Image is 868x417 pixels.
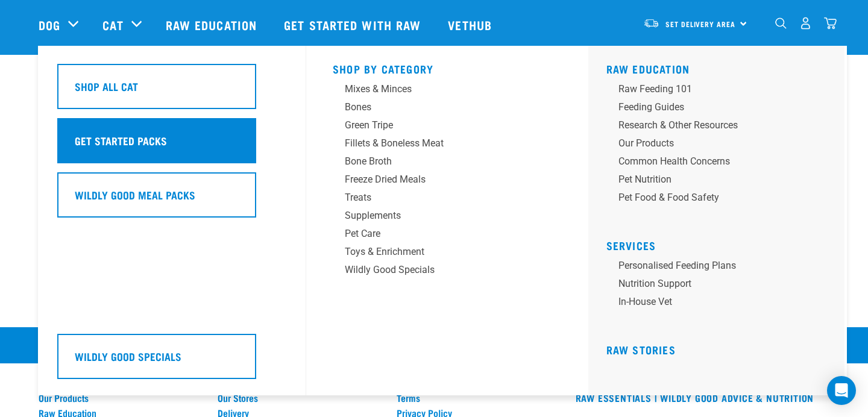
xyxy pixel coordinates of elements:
[606,239,835,249] h5: Services
[154,1,272,49] a: Raw Education
[665,22,735,27] span: Set Delivery Area
[57,118,286,172] a: Get Started Packs
[606,259,835,277] a: Personalised Feeding Plans
[333,154,562,172] a: Bone Broth
[333,208,562,227] a: Supplements
[643,17,659,28] img: van-moving.png
[606,100,835,118] a: Feeding Guides
[345,82,533,96] div: Mixes & Minces
[827,376,856,405] div: Open Intercom Messenger
[75,78,138,94] h5: Shop All Cat
[333,118,562,136] a: Green Tripe
[218,392,382,403] a: Our Stores
[345,136,533,151] div: Fillets & Boneless Meat
[606,190,835,208] a: Pet Food & Food Safety
[345,263,533,277] div: Wildly Good Specials
[75,187,195,202] h5: Wildly Good Meal Packs
[39,16,60,34] a: Dog
[799,17,812,30] img: user.png
[345,190,533,205] div: Treats
[333,263,562,281] a: Wildly Good Specials
[618,136,807,151] div: Our Products
[75,348,181,364] h5: Wildly Good Specials
[618,82,807,96] div: Raw Feeding 101
[333,172,562,190] a: Freeze Dried Meals
[333,82,562,100] a: Mixes & Minces
[618,118,807,133] div: Research & Other Resources
[606,154,835,172] a: Common Health Concerns
[606,82,835,100] a: Raw Feeding 101
[618,100,807,114] div: Feeding Guides
[618,172,807,187] div: Pet Nutrition
[606,277,835,295] a: Nutrition Support
[775,17,787,29] img: home-icon-1@2x.png
[618,154,807,169] div: Common Health Concerns
[606,295,835,313] a: In-house vet
[345,227,533,241] div: Pet Care
[333,100,562,118] a: Bones
[333,136,562,154] a: Fillets & Boneless Meat
[606,136,835,154] a: Our Products
[333,245,562,263] a: Toys & Enrichment
[75,133,167,148] h5: Get Started Packs
[345,172,533,187] div: Freeze Dried Meals
[345,208,533,223] div: Supplements
[333,227,562,245] a: Pet Care
[333,190,562,208] a: Treats
[39,392,203,403] a: Our Products
[57,334,286,388] a: Wildly Good Specials
[606,118,835,136] a: Research & Other Resources
[576,392,829,403] h3: RAW ESSENTIALS | Wildly Good Advice & Nutrition
[333,63,562,72] h5: Shop By Category
[606,346,676,353] a: Raw Stories
[618,190,807,205] div: Pet Food & Food Safety
[345,118,533,133] div: Green Tripe
[272,1,436,49] a: Get started with Raw
[397,392,561,403] a: Terms
[606,172,835,190] a: Pet Nutrition
[57,64,286,118] a: Shop All Cat
[824,17,837,30] img: home-icon@2x.png
[102,16,123,34] a: Cat
[345,245,533,259] div: Toys & Enrichment
[57,172,286,227] a: Wildly Good Meal Packs
[436,1,507,49] a: Vethub
[606,66,690,72] a: Raw Education
[345,154,533,169] div: Bone Broth
[345,100,533,114] div: Bones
